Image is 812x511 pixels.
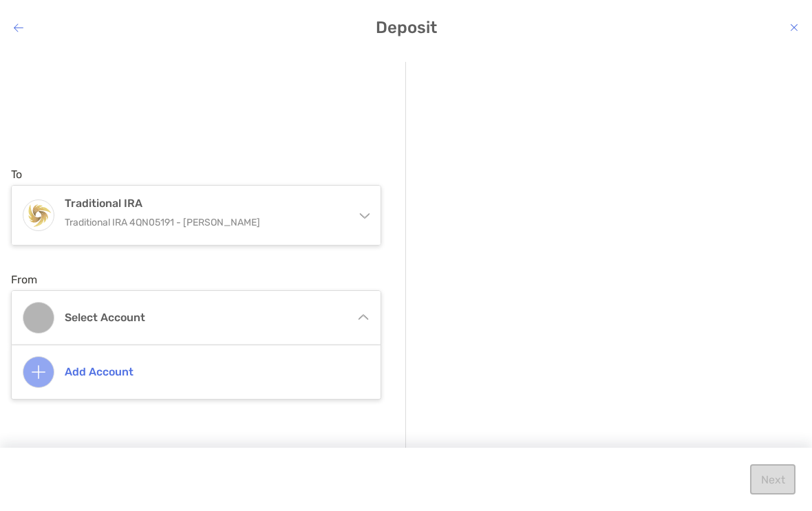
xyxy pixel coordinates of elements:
[65,365,359,378] h4: Add account
[65,197,347,210] h4: Traditional IRA
[11,168,22,181] label: To
[65,214,347,231] p: Traditional IRA 4QN05191 - [PERSON_NAME]
[23,200,54,230] img: Traditional IRA
[32,365,45,379] img: Add account
[11,273,37,286] label: From
[65,311,347,324] h4: Select account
